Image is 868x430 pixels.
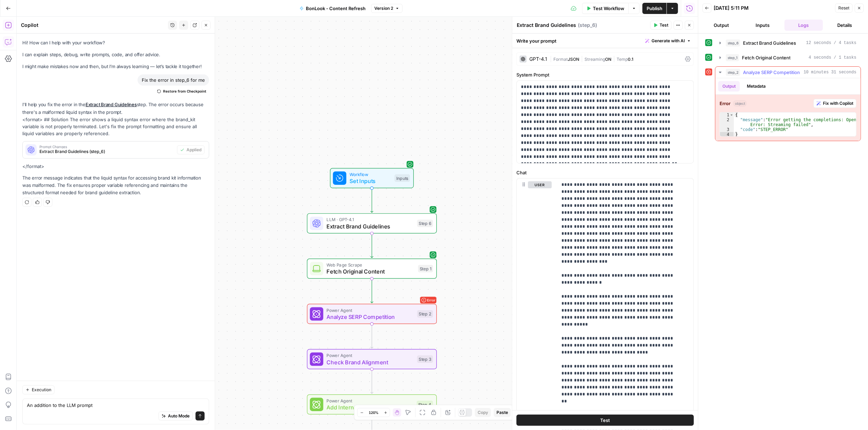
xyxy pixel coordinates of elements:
g: Edge from start to step_6 [371,188,373,213]
span: Extract Brand Guidelines [327,222,414,231]
span: 0.1 [628,57,633,62]
img: tab_keywords_by_traffic_grey.svg [71,41,76,46]
img: tab_domain_overview_orange.svg [20,41,26,46]
div: Step 3 [417,356,433,363]
span: ( step_6 ) [578,22,597,29]
div: 1 [720,112,734,117]
div: Copilot [21,22,166,29]
p: Hi! How can I help with your workflow? [22,39,209,46]
button: Logs [785,20,823,31]
span: Power Agent [327,398,413,404]
div: Step 2 [417,310,433,318]
span: Extract Brand Guidelines (step_6) [39,148,174,155]
a: Extract Brand Guidelines [86,102,137,107]
span: 10 minutes 31 seconds [804,69,856,75]
span: 12 seconds / 4 tasks [806,40,856,46]
span: Toggle code folding, rows 1 through 4 [730,112,734,117]
span: Execution [32,387,51,393]
span: Generate with AI [652,38,685,44]
button: Metadata [743,81,770,92]
span: | [611,55,617,62]
span: Web Page Scrape [327,262,415,268]
span: step_2 [726,69,740,76]
div: Step 6 [417,220,433,227]
button: Auto Mode [159,411,193,421]
textarea: An addition to the LLM prompt [27,402,205,409]
button: Generate with AI [642,36,694,45]
span: Auto Mode [168,413,190,419]
span: Workflow [350,171,391,178]
button: 12 seconds / 4 tasks [715,37,861,49]
g: Edge from step_3 to step_4 [371,369,373,394]
div: Power AgentAdd Internal LinksStep 4 [307,394,437,415]
div: Inputs [395,174,410,182]
strong: Error [720,100,730,107]
span: | [579,55,584,62]
button: Applied [177,145,205,154]
span: Fetch Original Content [327,268,415,276]
div: 10 minutes 31 seconds [715,78,861,141]
span: Test [660,22,668,28]
span: Analyze SERP Competition [327,313,414,321]
span: Restore from Checkpoint [163,88,206,94]
span: Extract Brand Guidelines [743,39,796,46]
button: Test [650,21,671,30]
button: Fix with Copilot [814,99,856,108]
button: Publish [642,3,667,14]
span: object [733,100,747,107]
div: v 4.0.25 [20,11,34,17]
button: Inputs [744,20,782,31]
button: Reset [835,3,853,13]
div: 2 [720,117,734,127]
span: Format [553,57,568,62]
img: website_grey.svg [11,18,17,24]
span: 4 seconds / 1 tasks [809,54,856,61]
button: BonLook - Content Refresh [295,3,370,14]
span: Prompt Changes [39,145,174,148]
span: | [550,55,553,62]
span: Streaming [584,57,605,62]
div: 4 [720,132,734,137]
span: step_6 [726,39,740,46]
g: Edge from step_2 to step_3 [371,324,373,348]
span: Temp [617,57,628,62]
label: Chat [516,169,694,176]
button: 10 minutes 31 seconds [715,67,861,78]
span: Test [600,417,610,424]
span: Set Inputs [350,177,391,185]
span: Fix with Copilot [823,100,853,107]
button: Restore from Checkpoint [154,87,209,95]
button: Version 2 [371,4,403,13]
span: ON [605,57,611,62]
span: Power Agent [327,352,414,359]
div: WorkflowSet InputsInputs [307,168,437,188]
img: logo_orange.svg [11,11,17,17]
span: Applied [186,147,201,153]
span: Paste [496,409,508,416]
span: Analyze SERP Competition [743,69,800,76]
button: Test Workflow [582,3,628,14]
div: ErrorPower AgentAnalyze SERP CompetitionStep 2 [307,304,437,324]
g: Edge from step_6 to step_1 [371,233,373,258]
span: BonLook - Content Refresh [306,5,366,12]
span: Copy [478,409,488,416]
g: Edge from step_1 to step_2 [371,279,373,303]
button: Paste [494,408,511,417]
div: Write your prompt [512,34,698,48]
p: The error message indicates that the liquid syntax for accessing brand kit information was malfor... [22,174,209,196]
p: I'll help you fix the error in the step. The error occurs because there's a malformed liquid synt... [22,101,209,116]
span: Test Workflow [593,5,624,12]
span: LLM · GPT-4.1 [327,216,414,223]
span: Fetch Original Content [742,54,790,61]
button: Output [718,81,740,92]
span: step_1 [726,54,739,61]
span: Check Brand Alignment [327,358,414,366]
div: Fix the error in step_6 for me [138,74,209,86]
div: Keywords by Traffic [78,41,115,46]
p: I might make mistakes now and then, but I’m always learning — let’s tackle it together! [22,63,209,70]
span: Reset [838,5,849,11]
button: 4 seconds / 1 tasks [715,52,861,63]
span: Error [427,295,435,305]
p: I can explain steps, debug, write prompts, code, and offer advice. [22,51,209,58]
label: System Prompt [516,71,694,78]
